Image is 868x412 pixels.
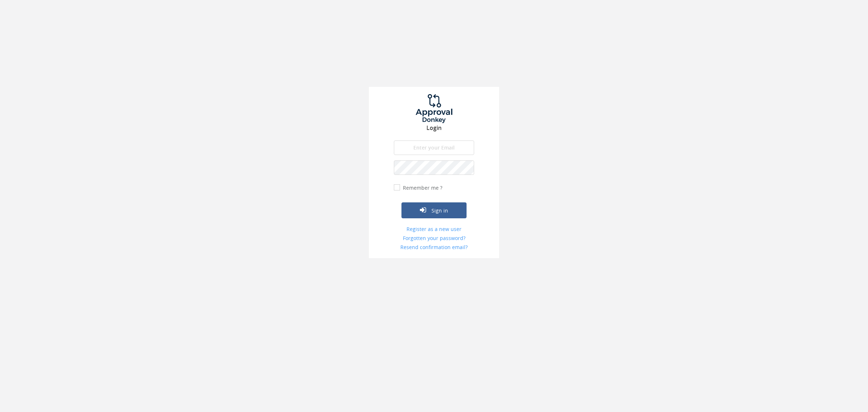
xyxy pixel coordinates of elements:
[394,244,474,251] a: Resend confirmation email?
[369,125,499,131] h3: Login
[401,202,467,218] button: Sign in
[394,140,474,155] input: Enter your Email
[401,184,442,192] label: Remember me ?
[394,235,474,242] a: Forgotten your password?
[394,226,474,233] a: Register as a new user
[407,94,461,123] img: logo.png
